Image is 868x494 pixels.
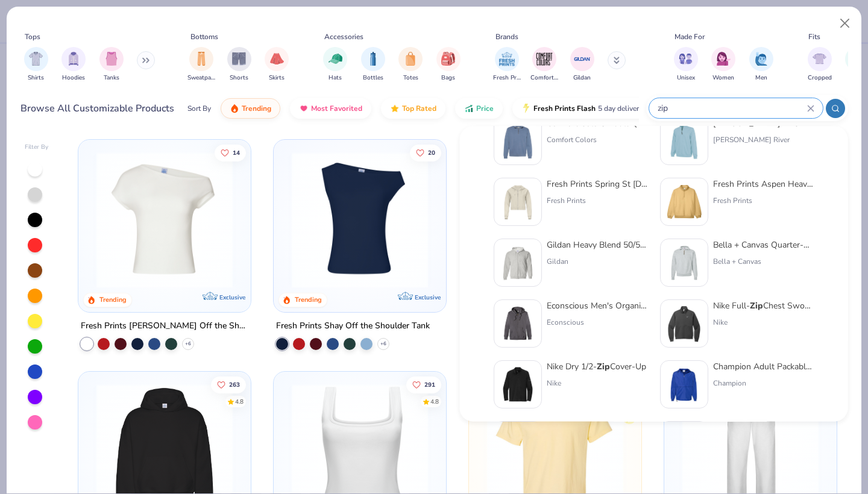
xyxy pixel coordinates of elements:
[398,47,423,83] div: filter for Totes
[499,122,536,160] img: 70e04f9d-cd5a-4d8d-b569-49199ba2f040
[808,31,820,42] div: Fits
[187,47,215,83] div: filter for Sweatpants
[547,195,648,206] div: Fresh Prints
[713,421,814,434] div: Bella + Canvas Unisex Quarter Pullover Fleece
[232,52,246,66] img: Shorts Image
[24,47,48,83] button: filter button
[547,256,648,267] div: Gildan
[713,239,814,251] div: Bella + Canvas Quarter- Cadet Collar Sweatshirt
[290,98,371,119] button: Most Favorited
[424,381,435,387] span: 291
[665,366,703,403] img: 679055c3-4f6f-4b37-bd65-4a937d01c421
[713,317,814,328] div: Nike
[104,73,119,83] span: Tanks
[712,73,734,83] span: Women
[665,122,703,160] img: 5dae992e-9f3c-4731-b560-f59fd71d84a4
[530,47,558,83] div: filter for Comfort Colors
[227,47,251,83] button: filter button
[713,195,814,206] div: Fresh Prints
[428,149,435,155] span: 20
[679,52,693,66] img: Unisex Image
[20,101,174,116] div: Browse All Customizable Products
[713,256,814,267] div: Bella + Canvas
[212,376,247,393] button: Like
[570,47,594,83] div: filter for Gildan
[499,183,536,220] img: f6b7758d-3930-48b0-9017-004cd56ef01c
[61,47,86,83] div: filter for Hoodies
[665,305,703,342] img: 7b61a7ed-5181-4f6d-bb89-4c0ed9c20e12
[230,381,241,387] span: 263
[25,143,49,152] div: Filter By
[441,73,455,83] span: Bags
[535,50,553,68] img: Comfort Colors Image
[455,98,503,119] button: Price
[380,340,386,348] span: + 6
[276,319,430,334] div: Fresh Prints Shay Off the Shoulder Tank
[493,73,521,83] span: Fresh Prints
[324,31,363,42] div: Accessories
[547,360,646,373] div: Nike Dry 1/2- Cover-Up
[227,47,251,83] div: filter for Shorts
[713,299,814,312] div: Nike Full- Chest Swoosh Jacket
[363,73,383,83] span: Bottles
[221,98,280,119] button: Trending
[29,52,43,66] img: Shirts Image
[713,360,814,373] div: Champion Adult Packable Anorak 1/4 Jacket
[711,47,735,83] div: filter for Women
[90,152,239,288] img: a1c94bf0-cbc2-4c5c-96ec-cab3b8502a7f
[493,47,521,83] div: filter for Fresh Prints
[299,104,309,113] img: most_fav.gif
[215,144,247,161] button: Like
[573,73,591,83] span: Gildan
[25,31,40,42] div: Tops
[530,73,558,83] span: Comfort Colors
[436,47,461,83] div: filter for Bags
[323,47,347,83] button: filter button
[402,104,436,113] span: Top Rated
[656,101,807,115] input: Try "T-Shirt"
[665,183,703,220] img: a5fef0f3-26ac-4d1f-8e04-62fc7b7c0c3a
[187,73,215,83] span: Sweatpants
[187,103,211,114] div: Sort By
[493,47,521,83] button: filter button
[190,31,218,42] div: Bottoms
[808,47,832,83] div: filter for Cropped
[674,47,698,83] button: filter button
[441,52,454,66] img: Bags Image
[476,104,494,113] span: Price
[329,52,342,66] img: Hats Image
[674,47,698,83] div: filter for Unisex
[533,104,596,113] span: Fresh Prints Flash
[499,305,536,342] img: 8e2194f6-9081-4db1-93ec-3c84cb3cedd6
[813,52,826,66] img: Cropped Image
[410,144,441,161] button: Like
[547,134,648,145] div: Comfort Colors
[808,47,832,83] button: filter button
[242,104,271,113] span: Trending
[521,104,531,113] img: flash.gif
[717,52,731,66] img: Women Image
[265,47,289,83] div: filter for Skirts
[547,239,648,251] div: Gildan Heavy Blend 50/50 Full- Hooded Sweatshirt
[749,47,773,83] button: filter button
[499,366,536,403] img: 122b5f97-c754-4bc0-9d54-47faf68b7695
[99,47,124,83] div: filter for Tanks
[269,73,285,83] span: Skirts
[323,47,347,83] div: filter for Hats
[573,50,591,68] img: Gildan Image
[403,73,418,83] span: Totes
[230,104,239,113] img: trending.gif
[750,300,763,311] strong: Zip
[286,152,434,288] img: 5716b33b-ee27-473a-ad8a-9b8687048459
[236,397,244,406] div: 4.8
[195,52,208,66] img: Sweatpants Image
[570,47,594,83] button: filter button
[808,73,832,83] span: Cropped
[61,47,86,83] button: filter button
[311,104,362,113] span: Most Favorited
[547,178,648,190] div: Fresh Prints Spring St [DEMOGRAPHIC_DATA] Up Hoodie
[512,98,652,119] button: Fresh Prints Flash5 day delivery
[713,178,814,190] div: Fresh Prints Aspen Heavyweight Quarter-Zip
[755,73,767,83] span: Men
[381,98,445,119] button: Top Rated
